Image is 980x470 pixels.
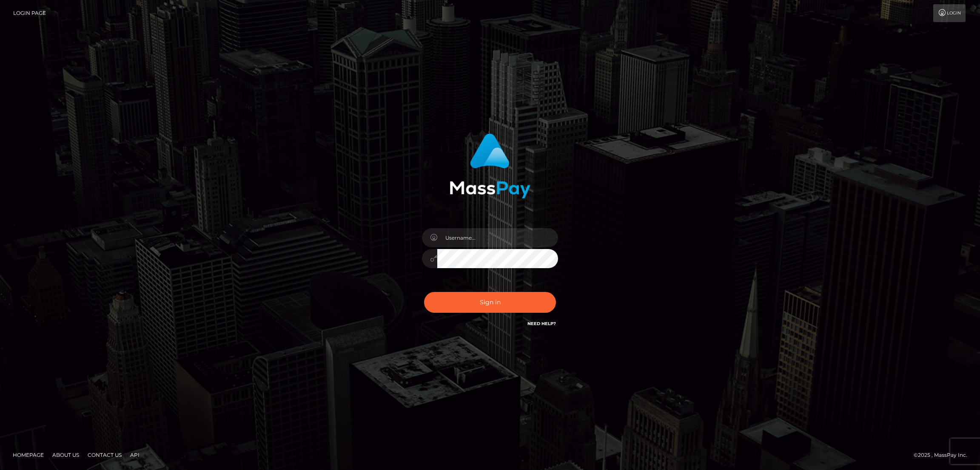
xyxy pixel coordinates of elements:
a: Contact Us [84,448,125,462]
a: API [127,448,143,462]
a: Login Page [13,4,46,22]
img: MassPay Login [450,133,530,198]
a: About Us [49,448,83,462]
button: Sign in [424,292,556,313]
div: © 2025 , MassPay Inc. [914,450,974,460]
input: Username... [437,228,558,247]
a: Homepage [9,448,47,462]
a: Need Help? [527,321,556,326]
a: Login [933,4,966,22]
